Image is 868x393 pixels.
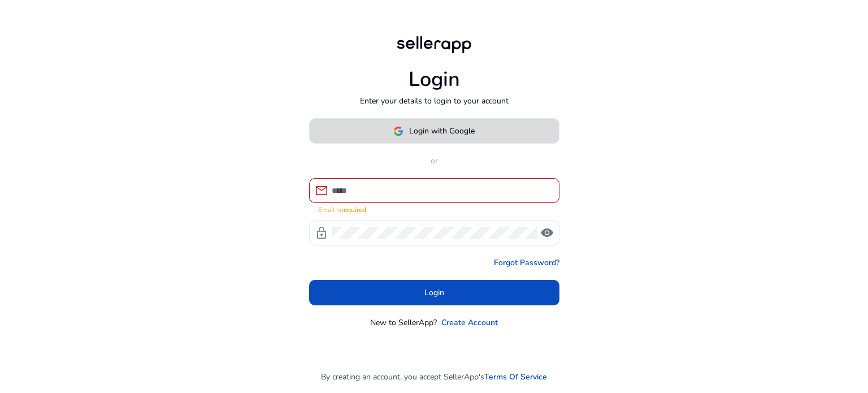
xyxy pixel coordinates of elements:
[315,184,328,197] span: mail
[309,280,559,305] button: Login
[318,203,550,215] mat-error: Email is
[484,371,547,383] a: Terms Of Service
[360,95,509,107] p: Enter your details to login to your account
[540,226,554,240] span: visibility
[424,287,444,299] span: Login
[309,118,559,144] button: Login with Google
[370,317,437,329] p: New to SellerApp?
[341,205,366,214] strong: required
[494,257,559,269] a: Forgot Password?
[309,155,559,167] p: or
[409,125,475,137] span: Login with Google
[393,126,403,136] img: google-logo.svg
[409,67,460,92] h1: Login
[315,226,328,240] span: lock
[441,317,498,329] a: Create Account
